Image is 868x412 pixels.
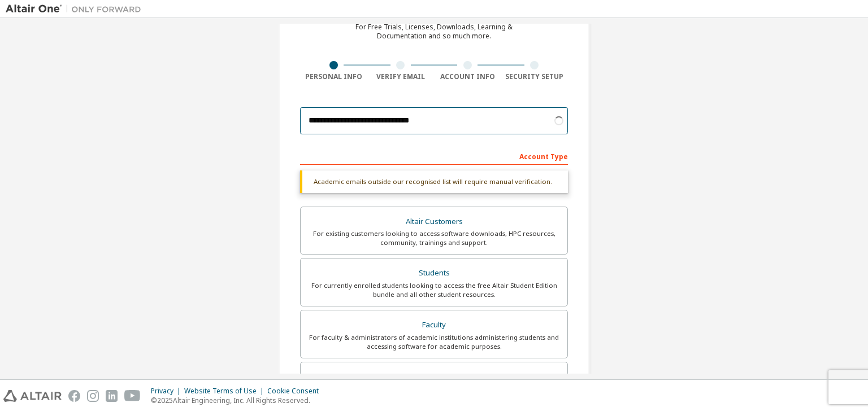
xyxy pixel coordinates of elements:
div: Personal Info [300,72,367,81]
img: facebook.svg [68,390,80,402]
img: Altair One [6,3,147,15]
img: altair_logo.svg [3,390,62,402]
img: instagram.svg [87,390,99,402]
img: youtube.svg [124,390,141,402]
div: Privacy [151,387,184,396]
div: For Free Trials, Licenses, Downloads, Learning & Documentation and so much more. [355,23,513,41]
div: Verify Email [367,72,435,81]
div: Cookie Consent [267,387,325,396]
div: Students [307,265,561,281]
div: Altair Customers [307,214,561,230]
img: linkedin.svg [106,390,118,402]
div: Academic emails outside our recognised list will require manual verification. [300,170,568,193]
div: For faculty & administrators of academic institutions administering students and accessing softwa... [307,333,561,351]
p: © 2025 Altair Engineering, Inc. All Rights Reserved. [151,396,325,405]
div: Faculty [307,317,561,333]
div: Account Type [300,147,568,165]
div: Account Info [434,72,501,81]
div: Everyone else [307,369,561,385]
div: Website Terms of Use [184,387,267,396]
div: For currently enrolled students looking to access the free Altair Student Edition bundle and all ... [307,281,561,299]
div: Security Setup [501,72,568,81]
div: For existing customers looking to access software downloads, HPC resources, community, trainings ... [307,229,561,247]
